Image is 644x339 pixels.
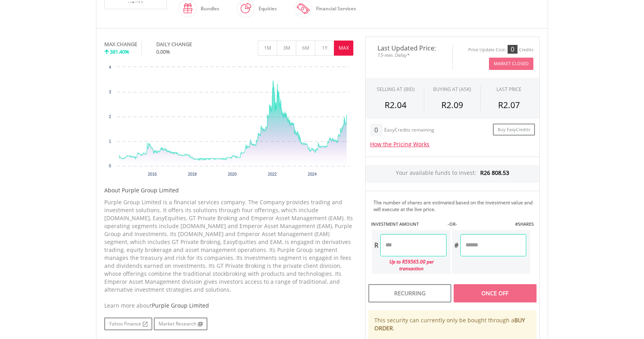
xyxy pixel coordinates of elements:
[104,198,353,294] p: Purple Group Limited is a financial services company. The Company provides trading and investment...
[156,48,170,55] span: 0.00%
[109,65,111,70] text: 4
[385,99,406,110] span: R2.04
[372,45,447,51] span: Last Updated Price:
[489,58,533,70] button: Market Closed
[493,124,535,136] a: Buy EasyCredits
[104,63,353,182] svg: Interactive chart
[384,127,434,134] div: EasyCredits remaining
[441,99,463,110] span: R2.09
[315,41,334,56] button: 1Y
[480,169,509,176] span: R26 808.53
[370,124,382,136] div: 0
[156,41,218,48] div: DAILY CHANGE
[188,172,197,176] text: 2018
[454,284,537,302] div: Once Off
[377,86,415,93] div: SELLING AT (BID)
[508,45,517,54] div: 0
[109,114,111,119] text: 2
[372,51,447,59] span: 15-min. Delay*
[148,172,157,176] text: 2016
[268,172,277,176] text: 2022
[109,139,111,143] text: 1
[277,41,296,56] button: 3M
[498,99,520,110] span: R2.07
[154,318,207,330] a: Market Research
[515,221,534,227] label: #SHARES
[104,186,353,194] h5: About Purple Group Limited
[334,41,353,56] button: MAX
[104,41,137,48] div: MAX CHANGE
[370,140,429,148] a: How the Pricing Works
[448,221,457,227] label: -OR-
[496,86,521,93] div: LAST PRICE
[104,302,353,310] div: Learn more about
[104,63,353,182] div: Chart. Highcharts interactive chart.
[372,256,447,274] div: Up to R59565.00 per transaction
[308,172,317,176] text: 2024
[372,234,380,256] div: R
[296,41,315,56] button: 6M
[109,164,111,168] text: 0
[374,199,536,213] div: The number of shares are estimated based on the investment value and will execute at the live price.
[368,284,451,302] div: Recurring
[374,316,525,332] b: BUY ORDER
[468,47,506,53] div: Price Update Cost:
[371,221,419,227] label: INVESTMENT AMOUNT
[104,318,152,330] a: Yahoo Finance
[452,234,460,256] div: #
[433,86,471,93] span: BUYING AT (ASK)
[519,47,533,53] div: Credits
[258,41,277,56] button: 1M
[152,302,209,309] span: Purple Group Limited
[109,90,111,94] text: 3
[110,48,129,55] span: 381.40%
[366,165,539,183] div: Your available funds to invest:
[228,172,237,176] text: 2020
